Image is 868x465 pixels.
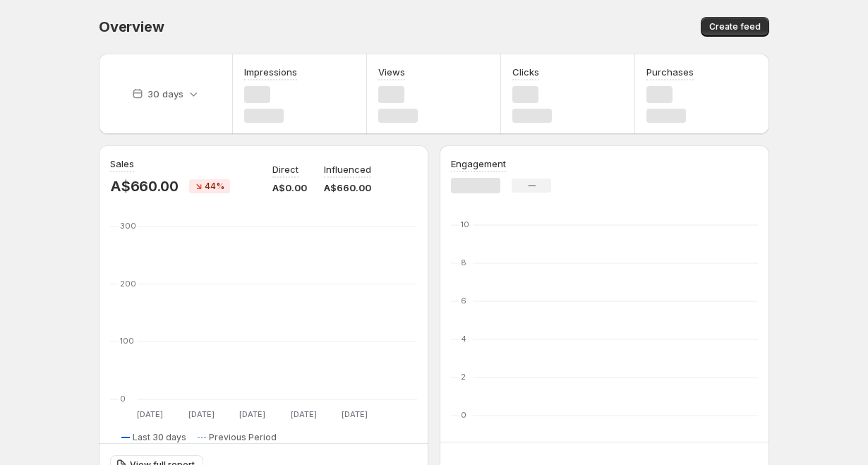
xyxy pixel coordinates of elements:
[512,65,539,79] h3: Clicks
[209,432,277,443] span: Previous Period
[701,17,769,37] button: Create feed
[205,181,224,192] span: 44%
[378,65,405,79] h3: Views
[244,65,297,79] h3: Impressions
[709,21,761,32] span: Create feed
[120,221,136,231] text: 300
[239,409,265,419] text: [DATE]
[461,410,466,420] text: 0
[272,162,299,176] p: Direct
[451,157,506,171] h3: Engagement
[120,394,126,404] text: 0
[461,334,466,344] text: 4
[324,181,371,195] p: A$660.00
[461,296,466,306] text: 6
[461,372,466,382] text: 2
[188,409,215,419] text: [DATE]
[147,87,183,101] p: 30 days
[646,65,694,79] h3: Purchases
[133,432,186,443] span: Last 30 days
[110,178,178,195] p: A$660.00
[291,409,317,419] text: [DATE]
[342,409,368,419] text: [DATE]
[120,279,136,289] text: 200
[461,219,469,229] text: 10
[324,162,371,176] p: Influenced
[272,181,307,195] p: A$0.00
[137,409,163,419] text: [DATE]
[461,258,466,267] text: 8
[120,336,134,346] text: 100
[110,157,134,171] h3: Sales
[99,18,164,35] span: Overview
